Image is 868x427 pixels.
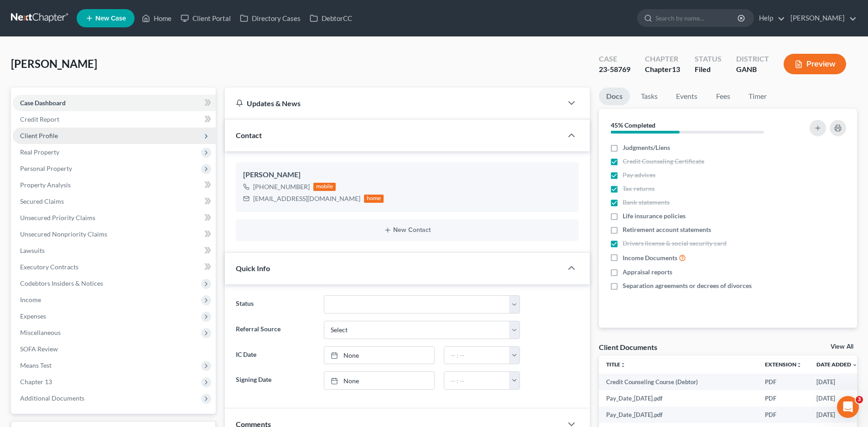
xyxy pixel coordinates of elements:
span: Judgments/Liens [623,143,670,152]
a: Tasks [634,87,665,105]
span: Quick Info [236,264,270,273]
div: Filed [695,64,722,75]
span: Income Documents [623,253,677,262]
button: Preview [784,54,846,74]
td: PDF [758,390,809,406]
a: Property Analysis [13,177,216,193]
span: Client Profile [20,132,58,139]
div: Chapter [645,54,680,64]
a: Directory Cases [235,10,305,26]
span: New Case [95,15,126,22]
i: expand_more [852,362,858,368]
i: unfold_more [620,362,626,368]
label: IC Date [231,346,319,365]
input: -- : -- [444,347,510,364]
td: Pay_Date_[DATE].pdf [599,406,758,423]
span: Case Dashboard [20,99,66,107]
a: Executory Contracts [13,259,216,275]
span: Appraisal reports [623,268,672,277]
span: Life insurance policies [623,211,686,221]
a: Secured Claims [13,193,216,210]
a: Case Dashboard [13,95,216,111]
div: Status [695,54,722,64]
span: Contact [236,131,262,139]
span: Credit Report [20,115,59,123]
div: [PERSON_NAME] [243,170,572,180]
span: Retirement account statements [623,225,711,234]
div: [PHONE_NUMBER] [253,182,310,191]
div: home [364,195,384,203]
a: Events [669,87,705,105]
a: Home [137,10,176,26]
td: PDF [758,406,809,423]
span: Separation agreements or decrees of divorces [623,281,752,290]
iframe: Intercom live chat [837,396,859,418]
span: Pay advices [623,170,655,180]
a: [PERSON_NAME] [786,10,857,26]
div: 23-58769 [599,64,630,75]
span: SOFA Review [20,345,58,353]
span: Codebtors Insiders & Notices [20,279,103,287]
span: Expenses [20,312,46,320]
span: Unsecured Priority Claims [20,214,95,221]
a: Docs [599,87,630,105]
span: Secured Claims [20,197,64,205]
label: Referral Source [231,321,319,339]
a: Timer [741,87,774,105]
span: Income [20,296,41,304]
span: 3 [856,396,863,403]
span: Real Property [20,148,59,156]
a: View All [831,344,853,350]
span: Means Test [20,361,52,369]
div: mobile [313,183,336,191]
div: Updates & News [236,98,551,108]
a: None [324,372,434,389]
a: Date Added expand_more [816,361,858,368]
a: Unsecured Priority Claims [13,210,216,226]
a: Unsecured Nonpriority Claims [13,226,216,242]
div: Client Documents [599,342,657,352]
span: Miscellaneous [20,329,61,336]
span: [PERSON_NAME] [11,57,97,70]
span: Drivers license & social security card [623,239,727,248]
a: Titleunfold_more [606,361,626,368]
button: New Contact [243,226,572,234]
span: Property Analysis [20,181,71,189]
td: Pay_Date_[DATE].pdf [599,390,758,406]
td: [DATE] [809,374,865,390]
span: Bank statements [623,198,670,207]
span: Tax returns [623,184,655,193]
span: Lawsuits [20,247,45,254]
input: -- : -- [444,372,510,389]
span: 13 [672,65,680,73]
td: Credit Counseling Course (Debtor) [599,374,758,390]
a: Client Portal [176,10,235,26]
a: DebtorCC [305,10,357,26]
input: Search by name... [655,10,739,26]
a: Extensionunfold_more [765,361,802,368]
a: SOFA Review [13,341,216,357]
a: Lawsuits [13,242,216,259]
div: [EMAIL_ADDRESS][DOMAIN_NAME] [253,194,360,203]
div: Chapter [645,64,680,75]
div: GANB [736,64,769,75]
span: Credit Counseling Certificate [623,157,704,166]
span: Additional Documents [20,394,84,402]
a: Help [754,10,785,26]
span: Executory Contracts [20,263,78,271]
td: PDF [758,374,809,390]
div: District [736,54,769,64]
i: unfold_more [796,362,802,368]
a: None [324,347,434,364]
strong: 45% Completed [611,121,655,129]
label: Signing Date [231,371,319,390]
div: Case [599,54,630,64]
span: Chapter 13 [20,378,52,386]
td: [DATE] [809,406,865,423]
a: Credit Report [13,111,216,128]
span: Unsecured Nonpriority Claims [20,230,107,238]
td: [DATE] [809,390,865,406]
span: Personal Property [20,165,72,172]
a: Fees [708,87,738,105]
label: Status [231,295,319,314]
